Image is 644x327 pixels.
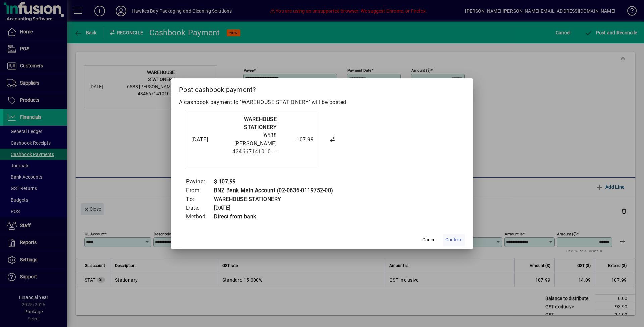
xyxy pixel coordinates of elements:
[232,132,277,155] span: 6538 [PERSON_NAME] 434667141010 ---
[214,177,333,186] td: $ 107.99
[186,195,214,204] td: To:
[244,116,277,130] strong: WAREHOUSE STATIONERY
[171,78,473,98] h2: Post cashbook payment?
[445,236,462,243] span: Confirm
[443,234,465,246] button: Confirm
[179,98,465,106] p: A cashbook payment to 'WAREHOUSE STATIONERY' will be posted.
[214,195,333,204] td: WAREHOUSE STATIONERY
[191,135,218,144] div: [DATE]
[186,177,214,186] td: Paying:
[419,234,440,246] button: Cancel
[422,236,436,243] span: Cancel
[186,212,214,221] td: Method:
[280,135,314,144] div: -107.99
[214,186,333,195] td: BNZ Bank Main Account (02-0636-0119752-00)
[186,204,214,212] td: Date:
[214,212,333,221] td: Direct from bank
[186,186,214,195] td: From:
[214,204,333,212] td: [DATE]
